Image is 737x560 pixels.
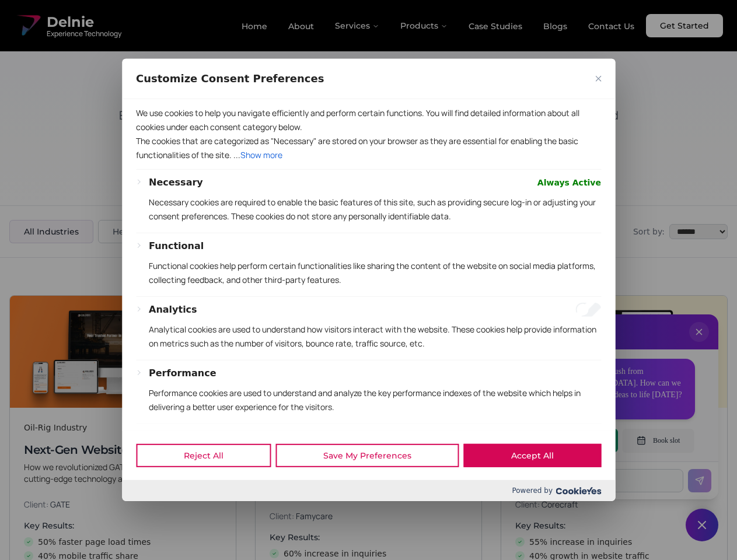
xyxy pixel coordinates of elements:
[556,487,601,495] img: Cookieyes logo
[149,176,203,190] button: Necessary
[122,480,615,501] div: Powered by
[136,444,271,467] button: Reject All
[136,134,601,162] p: The cookies that are categorized as "Necessary" are stored on your browser as they are essential ...
[149,259,601,287] p: Functional cookies help perform certain functionalities like sharing the content of the website o...
[149,366,216,380] button: Performance
[136,106,601,134] p: We use cookies to help you navigate efficiently and perform certain functions. You will find deta...
[149,303,197,317] button: Analytics
[149,195,601,223] p: Necessary cookies are required to enable the basic features of this site, such as providing secur...
[595,76,601,82] img: Close
[240,148,282,162] button: Show more
[149,239,204,253] button: Functional
[136,72,324,86] span: Customize Consent Preferences
[149,323,601,351] p: Analytical cookies are used to understand how visitors interact with the website. These cookies h...
[537,176,601,190] span: Always Active
[463,444,601,467] button: Accept All
[149,386,601,414] p: Performance cookies are used to understand and analyze the key performance indexes of the website...
[575,303,601,317] input: Enable Analytics
[275,444,459,467] button: Save My Preferences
